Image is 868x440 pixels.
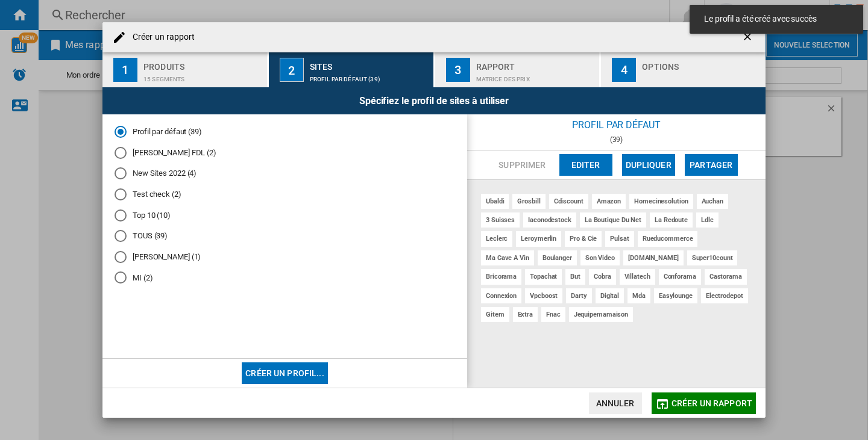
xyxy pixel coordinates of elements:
[435,52,601,87] button: 3 Rapport Matrice des prix
[310,57,429,70] div: Sites
[559,154,612,176] button: Editer
[605,231,634,246] div: pulsat
[629,194,693,209] div: homecinesolution
[620,269,655,284] div: villatech
[659,269,701,284] div: conforama
[622,154,675,176] button: Dupliquer
[592,194,626,209] div: amazon
[580,212,646,228] div: la boutique du net
[589,392,642,414] button: Annuler
[280,58,304,82] div: 2
[476,70,595,82] div: Matrice des prix
[687,250,738,265] div: super10count
[115,126,455,138] md-radio-button: Profil par défaut (39)
[654,288,697,303] div: easylounge
[513,307,538,322] div: extra
[549,194,588,209] div: cdiscount
[115,231,455,242] md-radio-button: TOUS (39)
[143,70,262,82] div: 15 segments
[481,307,509,322] div: gitem
[115,251,455,262] md-radio-button: ubaldi (1)
[697,194,728,209] div: auchan
[269,52,435,87] button: 2 Sites Profil par défaut (39)
[623,250,684,265] div: [DOMAIN_NAME]
[685,154,738,176] button: Partager
[671,398,752,408] span: Créer un rapport
[446,58,470,82] div: 3
[495,154,549,176] button: Supprimer
[310,70,429,82] div: Profil par défaut (39)
[638,231,698,246] div: rueducommerce
[115,189,455,200] md-radio-button: Test check (2)
[102,87,766,114] div: Spécifiez le profil de sites à utiliser
[541,307,565,322] div: fnac
[627,288,650,303] div: mda
[115,272,455,284] md-radio-button: MI (2)
[127,31,195,43] h4: Créer un rapport
[525,269,562,284] div: topachat
[601,52,766,87] button: 4 Options
[696,212,719,228] div: ldlc
[113,58,137,82] div: 1
[701,288,748,303] div: electrodepot
[476,57,595,70] div: Rapport
[652,392,756,414] button: Créer un rapport
[650,212,693,228] div: la redoute
[481,288,521,303] div: connexion
[589,269,616,284] div: cobra
[481,231,512,246] div: leclerc
[242,362,328,384] button: Créer un profil...
[115,168,455,179] md-radio-button: New Sites 2022 (4)
[115,147,455,158] md-radio-button: boulanger FDL (2)
[565,231,602,246] div: pro & cie
[642,57,761,70] div: Options
[566,288,592,303] div: darty
[516,231,561,246] div: leroymerlin
[565,269,585,284] div: but
[102,52,268,87] button: 1 Produits 15 segments
[596,288,624,303] div: digital
[481,250,534,265] div: ma cave a vin
[525,288,562,303] div: vpcboost
[705,269,747,284] div: castorama
[612,58,636,82] div: 4
[481,194,509,209] div: ubaldi
[569,307,634,322] div: jequipemamaison
[115,209,455,221] md-radio-button: Top 10 (10)
[481,212,520,228] div: 3 suisses
[143,57,262,70] div: Produits
[700,13,852,25] span: Le profil a été créé avec succès
[467,135,766,144] div: (39)
[481,269,521,284] div: bricorama
[467,114,766,135] div: Profil par défaut
[580,250,620,265] div: son video
[538,250,577,265] div: boulanger
[512,194,545,209] div: grosbill
[523,212,576,228] div: iaconodestock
